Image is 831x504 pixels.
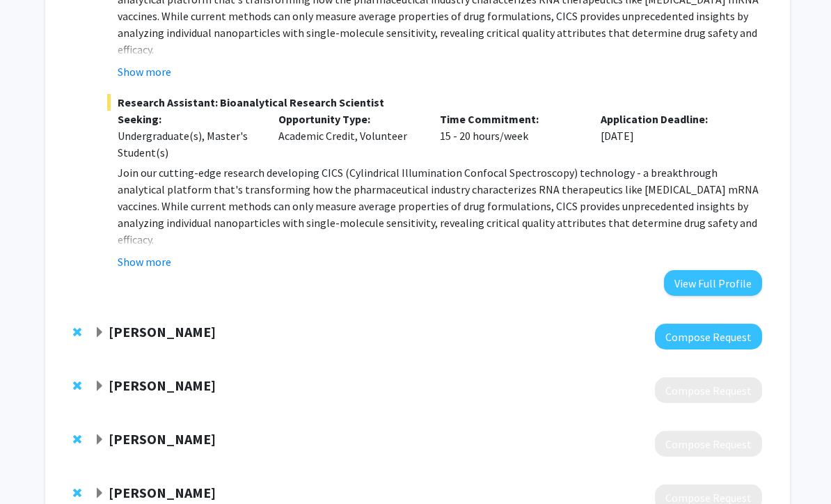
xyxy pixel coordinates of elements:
button: View Full Profile [664,271,762,297]
div: [DATE] [590,111,752,162]
span: Expand Jakub Tomala Bookmark [94,435,105,446]
button: Show more [118,64,171,81]
p: Time Commitment: [440,111,580,128]
span: Expand Sangmoo Jeong Bookmark [94,489,105,500]
span: Remove Mike Betenbaugh from bookmarks [73,381,81,392]
button: Compose Request to Jakub Tomala [655,432,762,457]
p: Join our cutting-edge research developing CICS (Cylindrical Illumination Confocal Spectroscopy) t... [118,165,762,249]
span: Remove Jean Kim from bookmarks [73,327,81,338]
strong: [PERSON_NAME] [109,377,216,395]
strong: [PERSON_NAME] [109,431,216,448]
span: Expand Jean Kim Bookmark [94,328,105,339]
button: Show more [118,254,171,271]
strong: [PERSON_NAME] [109,324,216,341]
div: Undergraduate(s), Master's Student(s) [118,128,258,162]
span: Expand Mike Betenbaugh Bookmark [94,381,105,393]
span: Research Assistant: Bioanalytical Research Scientist [107,95,762,111]
iframe: Chat [10,441,59,494]
button: Compose Request to Mike Betenbaugh [655,378,762,404]
p: Seeking: [118,111,258,128]
p: Application Deadline: [601,111,741,128]
button: Compose Request to Jean Kim [655,324,762,350]
div: 15 - 20 hours/week [429,111,591,162]
div: Academic Credit, Volunteer [268,111,429,162]
span: Remove Sangmoo Jeong from bookmarks [73,488,81,499]
strong: [PERSON_NAME] [109,485,216,502]
span: Remove Jakub Tomala from bookmarks [73,434,81,446]
p: Opportunity Type: [278,111,419,128]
